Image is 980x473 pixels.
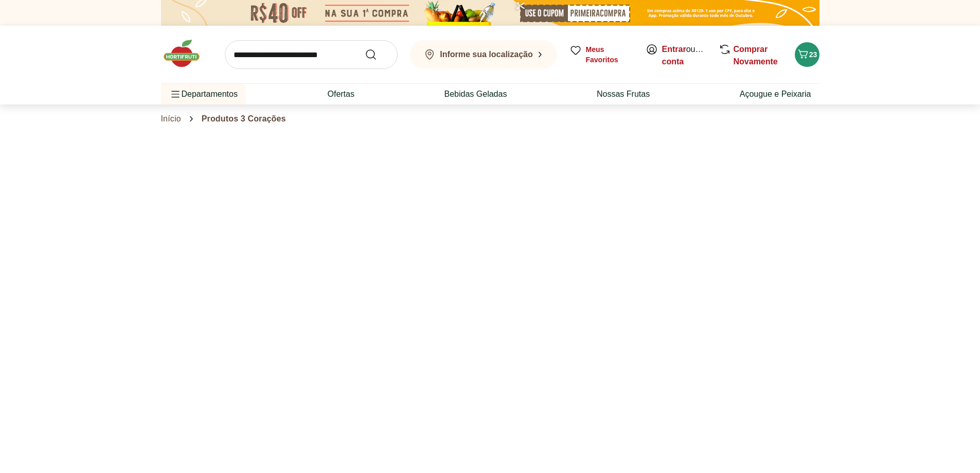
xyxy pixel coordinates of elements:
span: Meus Favoritos [586,44,633,65]
span: Produtos 3 Corações [202,114,286,124]
span: Departamentos [169,82,238,107]
a: Início [161,114,181,124]
input: search [225,40,398,69]
a: Bebidas Geladas [444,88,507,100]
a: Comprar Novamente [734,45,778,66]
button: Menu [169,82,182,107]
a: Açougue e Peixaria [740,88,811,100]
img: Hortifruti [161,38,212,69]
span: 23 [809,50,817,59]
span: ou [662,43,708,68]
a: Meus Favoritos [569,44,633,65]
a: Ofertas [327,88,354,100]
a: Entrar [662,45,686,54]
button: Informe sua localização [410,40,557,69]
a: Nossas Frutas [597,88,650,100]
button: Carrinho [795,42,819,67]
b: Informe sua localização [440,50,533,59]
button: Submit Search [365,48,389,61]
